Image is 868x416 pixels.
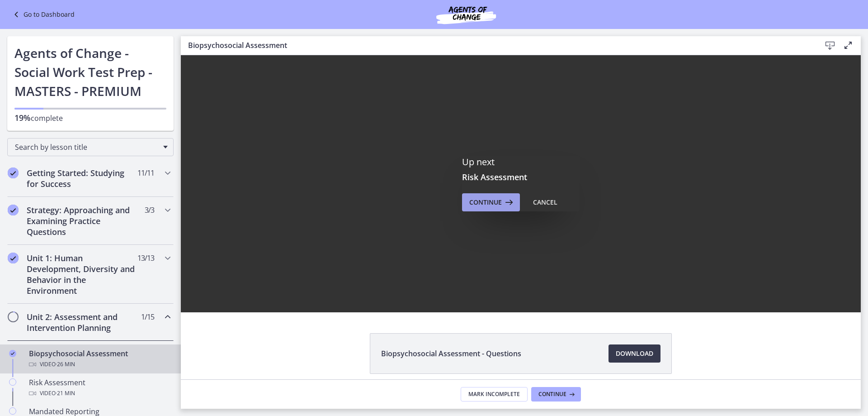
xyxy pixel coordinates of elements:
[14,112,31,123] span: 19%
[7,138,174,156] div: Search by lesson title
[14,112,166,124] p: complete
[526,193,565,211] button: Cancel
[29,348,170,370] div: Biopsychosocial Assessment
[412,4,520,25] img: Agents of Change
[56,388,75,399] span: · 21 min
[145,205,154,215] span: 3 / 3
[15,142,159,152] span: Search by lesson title
[9,350,16,357] i: Completed
[8,253,19,263] i: Completed
[137,253,154,263] span: 13 / 13
[188,40,807,51] h3: Biopsychosocial Assessment
[8,167,19,178] i: Completed
[538,391,566,398] span: Continue
[141,311,154,322] span: 1 / 15
[533,197,557,208] div: Cancel
[468,391,520,398] span: Mark Incomplete
[381,348,521,359] span: Biopsychosocial Assessment - Questions
[27,311,137,333] h2: Unit 2: Assessment and Intervention Planning
[29,388,170,399] div: Video
[14,43,166,100] h1: Agents of Change - Social Work Test Prep - MASTERS - PREMIUM
[469,197,502,208] span: Continue
[27,253,137,296] h2: Unit 1: Human Development, Diversity and Behavior in the Environment
[609,344,660,363] a: Download
[137,167,154,178] span: 11 / 11
[616,348,653,359] span: Download
[56,359,75,370] span: · 26 min
[29,377,170,399] div: Risk Assessment
[8,205,19,215] i: Completed
[531,387,581,402] button: Continue
[27,205,137,237] h2: Strategy: Approaching and Examining Practice Questions
[11,9,75,20] a: Go to Dashboard
[29,359,170,370] div: Video
[462,156,580,168] p: Up next
[462,172,580,182] h3: Risk Assessment
[461,387,528,402] button: Mark Incomplete
[27,167,137,189] h2: Getting Started: Studying for Success
[462,193,520,211] button: Continue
